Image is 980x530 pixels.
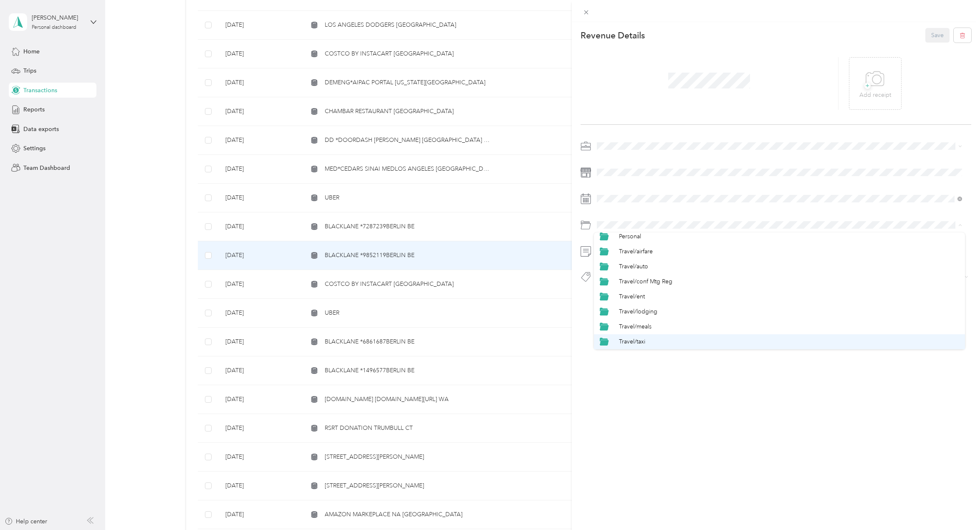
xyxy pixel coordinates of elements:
[619,308,657,315] span: Travel/lodging
[864,83,871,89] span: +
[619,233,641,240] span: Personal
[619,263,648,270] span: Travel/auto
[859,91,891,100] p: Add receipt
[619,323,652,330] span: Travel/meals
[933,483,980,530] iframe: Everlance-gr Chat Button Frame
[619,248,653,255] span: Travel/airfare
[619,278,672,285] span: Travel/conf Mtg Reg
[619,293,645,300] span: Travel/ent
[619,338,645,345] span: Travel/taxi
[581,30,645,41] p: Revenue Details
